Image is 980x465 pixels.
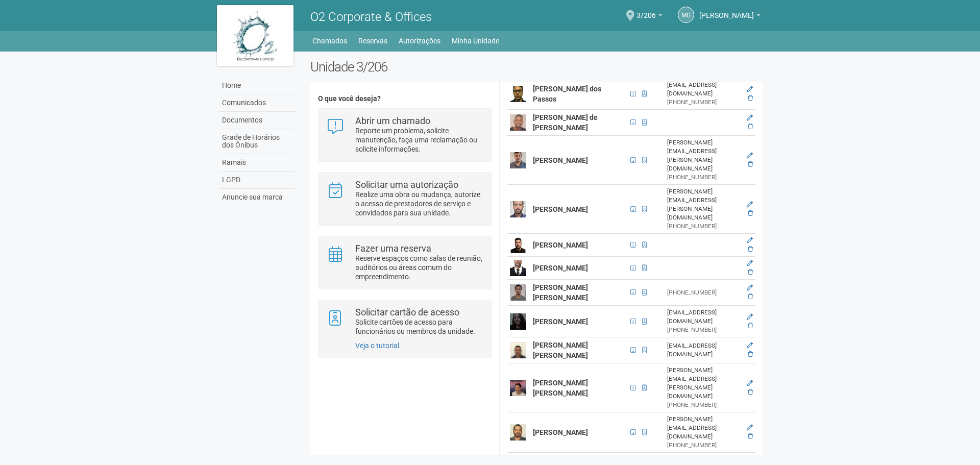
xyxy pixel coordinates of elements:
a: 3/206 [636,13,663,21]
div: [PERSON_NAME][EMAIL_ADDRESS][PERSON_NAME][DOMAIN_NAME] [667,187,741,222]
strong: [PERSON_NAME] [533,317,588,326]
div: [PHONE_NUMBER] [667,326,741,334]
span: O2 Corporate & Offices [310,10,432,24]
div: [PERSON_NAME][EMAIL_ADDRESS][PERSON_NAME][DOMAIN_NAME] [667,138,741,173]
h2: Unidade 3/206 [310,59,763,75]
a: Editar membro [747,86,753,93]
a: Editar membro [747,237,753,244]
strong: [PERSON_NAME] dos Passos [533,85,601,103]
a: Excluir membro [748,246,753,253]
strong: [PERSON_NAME] [PERSON_NAME] [533,283,588,302]
div: [PHONE_NUMBER] [667,288,741,297]
a: Excluir membro [748,293,753,300]
img: user.png [510,313,526,330]
div: [PERSON_NAME][EMAIL_ADDRESS][DOMAIN_NAME] [667,415,741,441]
strong: Fazer uma reserva [355,243,431,254]
strong: [PERSON_NAME] de [PERSON_NAME] [533,113,598,132]
a: Excluir membro [748,123,753,130]
img: user.png [510,114,526,131]
strong: Solicitar cartão de acesso [355,307,459,317]
a: Comunicados [219,94,295,112]
a: Grade de Horários dos Ônibus [219,129,295,154]
img: logo.jpg [217,5,293,66]
strong: Solicitar uma autorização [355,179,458,190]
a: Documentos [219,112,295,129]
a: Veja o tutorial [355,341,399,350]
strong: [PERSON_NAME] [533,205,588,213]
a: Excluir membro [748,433,753,440]
img: user.png [510,86,526,102]
a: Excluir membro [748,161,753,168]
div: [PHONE_NUMBER] [667,98,741,107]
a: Autorizações [399,34,440,48]
div: [PHONE_NUMBER] [667,441,741,450]
a: Excluir membro [748,351,753,358]
img: user.png [510,284,526,301]
a: [PERSON_NAME] [699,13,761,21]
a: Editar membro [747,284,753,291]
p: Solicite cartões de acesso para funcionários ou membros da unidade. [355,317,483,336]
div: [PHONE_NUMBER] [667,222,741,231]
a: Anuncie sua marca [219,189,295,206]
span: Monica Guedes [699,2,754,19]
a: Ramais [219,154,295,172]
img: user.png [510,152,526,168]
img: user.png [510,260,526,276]
div: [PHONE_NUMBER] [667,401,741,409]
a: Abrir um chamado Reporte um problema, solicite manutenção, faça uma reclamação ou solicite inform... [326,116,483,154]
a: Editar membro [747,313,753,321]
strong: [PERSON_NAME] [533,156,588,164]
div: [EMAIL_ADDRESS][DOMAIN_NAME] [667,81,741,98]
strong: [PERSON_NAME] [533,241,588,249]
div: [PHONE_NUMBER] [667,173,741,182]
a: Editar membro [747,380,753,387]
strong: [PERSON_NAME] [PERSON_NAME] [533,379,588,397]
a: Solicitar cartão de acesso Solicite cartões de acesso para funcionários ou membros da unidade. [326,308,483,336]
a: MG [678,7,694,23]
a: Excluir membro [748,388,753,396]
img: user.png [510,201,526,217]
img: user.png [510,380,526,396]
a: Editar membro [747,260,753,267]
a: Minha Unidade [452,34,499,48]
a: Editar membro [747,342,753,349]
div: [PERSON_NAME][EMAIL_ADDRESS][PERSON_NAME][DOMAIN_NAME] [667,366,741,401]
a: Chamados [312,34,347,48]
strong: [PERSON_NAME] [533,428,588,436]
a: Reservas [358,34,387,48]
img: user.png [510,237,526,253]
a: Excluir membro [748,268,753,276]
strong: Abrir um chamado [355,115,430,126]
a: Editar membro [747,152,753,159]
a: Editar membro [747,114,753,121]
div: [EMAIL_ADDRESS][DOMAIN_NAME] [667,341,741,359]
a: Fazer uma reserva Reserve espaços como salas de reunião, auditórios ou áreas comum do empreendime... [326,244,483,281]
a: Editar membro [747,201,753,208]
a: LGPD [219,172,295,189]
a: Excluir membro [748,94,753,102]
img: user.png [510,342,526,358]
a: Excluir membro [748,322,753,329]
a: Home [219,77,295,94]
p: Reserve espaços como salas de reunião, auditórios ou áreas comum do empreendimento. [355,254,483,281]
a: Solicitar uma autorização Realize uma obra ou mudança, autorize o acesso de prestadores de serviç... [326,180,483,217]
div: [EMAIL_ADDRESS][DOMAIN_NAME] [667,308,741,326]
strong: [PERSON_NAME] [PERSON_NAME] [533,341,588,359]
a: Excluir membro [748,210,753,217]
a: Editar membro [747,424,753,431]
p: Reporte um problema, solicite manutenção, faça uma reclamação ou solicite informações. [355,126,483,154]
span: 3/206 [636,2,656,19]
strong: [PERSON_NAME] [533,264,588,272]
img: user.png [510,424,526,440]
h4: O que você deseja? [318,95,491,103]
p: Realize uma obra ou mudança, autorize o acesso de prestadores de serviço e convidados para sua un... [355,190,483,217]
